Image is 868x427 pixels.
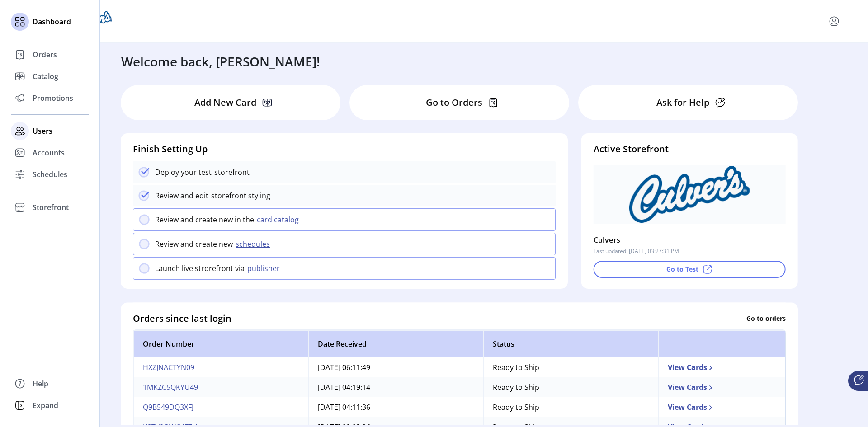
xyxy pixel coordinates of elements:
[33,49,57,60] span: Orders
[656,96,709,109] p: Ask for Help
[658,397,785,417] td: View Cards
[308,397,483,417] td: [DATE] 04:11:36
[121,52,320,71] h3: Welcome back, [PERSON_NAME]!
[194,96,256,109] p: Add New Card
[308,357,483,377] td: [DATE] 06:11:49
[483,397,658,417] td: Ready to Ship
[594,247,679,255] p: Last updated: [DATE] 03:27:31 PM
[483,357,658,377] td: Ready to Ship
[594,261,786,278] button: Go to Test
[133,397,308,417] td: Q9B549DQ3XFJ
[33,378,48,389] span: Help
[426,96,482,109] p: Go to Orders
[33,93,73,103] span: Promotions
[308,377,483,397] td: [DATE] 04:19:14
[594,142,786,156] h4: Active Storefront
[208,190,270,201] p: storefront styling
[658,377,785,397] td: View Cards
[245,263,285,274] button: publisher
[33,126,52,136] span: Users
[746,314,786,323] p: Go to orders
[133,357,308,377] td: HXZJNACTYN09
[308,330,483,357] th: Date Received
[155,239,233,249] p: Review and create new
[827,14,841,28] button: menu
[33,147,65,158] span: Accounts
[133,311,231,325] h4: Orders since last login
[483,377,658,397] td: Ready to Ship
[133,377,308,397] td: 1MKZC5QKYU49
[33,16,71,27] span: Dashboard
[133,142,556,156] h4: Finish Setting Up
[155,214,254,225] p: Review and create new in the
[212,167,250,178] p: storefront
[658,357,785,377] td: View Cards
[155,263,245,274] p: Launch live strorefront via
[33,400,58,411] span: Expand
[254,214,304,225] button: card catalog
[33,202,69,213] span: Storefront
[233,239,275,249] button: schedules
[155,190,208,201] p: Review and edit
[33,71,58,82] span: Catalog
[33,169,67,180] span: Schedules
[594,233,621,247] p: Culvers
[133,330,308,357] th: Order Number
[483,330,658,357] th: Status
[155,167,212,178] p: Deploy your test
